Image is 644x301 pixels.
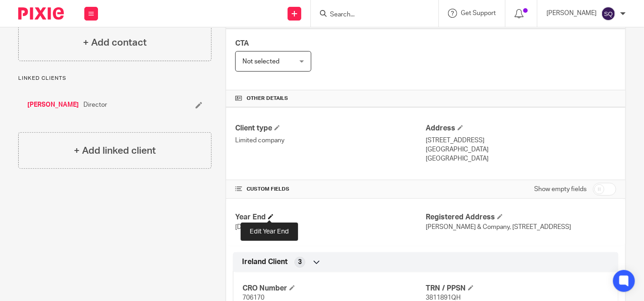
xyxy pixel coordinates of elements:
h4: Client type [235,124,426,133]
h4: CUSTOM FIELDS [235,186,426,193]
span: [PERSON_NAME] & Company, [STREET_ADDRESS] [426,224,571,230]
h4: TRN / PPSN [426,284,609,293]
img: svg%3E [601,6,616,21]
span: 3811891QH [426,295,461,301]
span: 706170 [242,295,264,301]
p: [STREET_ADDRESS] [426,136,616,145]
a: [PERSON_NAME] [27,100,79,109]
h4: + Add contact [83,36,147,50]
span: Get Support [461,10,496,16]
span: [DATE] [235,224,254,230]
p: Limited company [235,136,426,145]
span: 3 [298,258,302,267]
span: Not selected [242,58,279,65]
span: Director [83,100,107,109]
span: Ireland Client [242,257,288,267]
h4: Address [426,124,616,133]
input: Search [329,11,411,19]
label: Show empty fields [534,185,587,194]
p: [PERSON_NAME] [546,9,597,18]
p: Linked clients [18,75,211,82]
p: [GEOGRAPHIC_DATA] [426,145,616,154]
h4: Registered Address [426,213,616,222]
h4: Year End [235,213,426,222]
span: CTA [235,40,249,47]
span: Other details [247,95,288,102]
h4: + Add linked client [74,144,156,158]
p: [GEOGRAPHIC_DATA] [426,154,616,163]
h4: CRO Number [242,284,426,293]
img: Pixie [18,7,64,20]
